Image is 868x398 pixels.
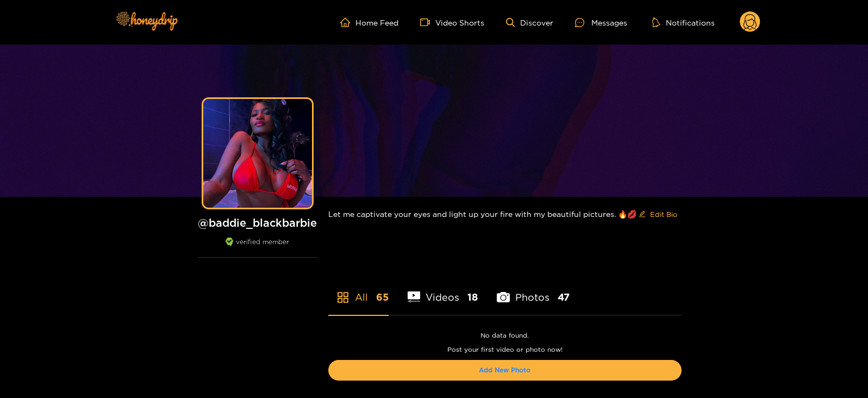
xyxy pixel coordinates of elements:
span: 65 [376,290,389,304]
li: Photos [497,266,570,315]
h1: @ baddie_blackbarbie [198,216,317,229]
button: editEdit Bio [636,206,679,223]
span: video-camera [420,17,435,27]
span: Edit Bio [650,209,677,220]
button: Add New Photo [328,360,682,381]
a: Video Shorts [420,17,484,27]
span: home [340,17,355,27]
li: Videos [408,266,478,315]
p: Post your first video or photo now! [328,346,682,353]
a: Discover [506,18,553,27]
div: Let me captivate your eyes and light up your fire with my beautiful pictures. 🔥💋 [328,197,682,232]
span: appstore [336,291,349,304]
div: verified member [198,238,317,258]
a: Home Feed [340,17,398,27]
li: All [328,266,389,315]
div: Messages [575,16,627,29]
p: No data found. [328,332,682,339]
button: Notifications [649,17,718,28]
a: Add New Photo [479,366,530,374]
span: edit [639,210,646,219]
span: 47 [558,290,570,304]
span: 18 [467,290,478,304]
